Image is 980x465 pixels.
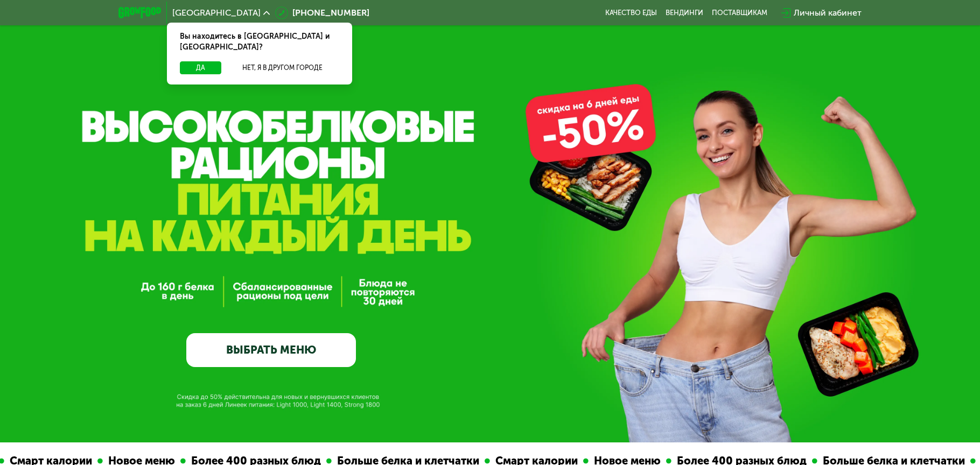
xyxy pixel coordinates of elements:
[172,9,261,17] span: [GEOGRAPHIC_DATA]
[167,23,352,61] div: Вы находитесь в [GEOGRAPHIC_DATA] и [GEOGRAPHIC_DATA]?
[794,6,862,19] div: Личный кабинет
[226,61,339,74] button: Нет, я в другом городе
[712,9,767,17] div: поставщикам
[605,9,657,17] a: Качество еды
[186,333,356,367] a: ВЫБРАТЬ МЕНЮ
[666,9,703,17] a: Вендинги
[275,6,369,19] a: [PHONE_NUMBER]
[180,61,221,74] button: Да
